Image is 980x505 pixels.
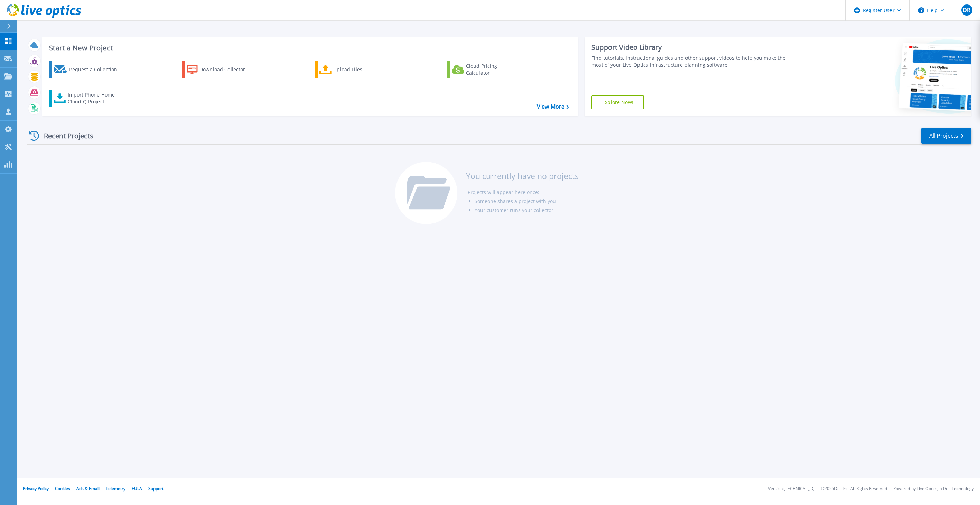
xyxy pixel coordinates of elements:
[591,43,792,52] div: Support Video Library
[447,61,524,78] a: Cloud Pricing Calculator
[199,63,255,76] div: Download Collector
[69,63,124,76] div: Request a Collection
[27,127,103,144] div: Recent Projects
[466,63,521,76] div: Cloud Pricing Calculator
[475,197,579,206] li: Someone shares a project with you
[49,44,569,52] h3: Start a New Project
[468,188,579,197] li: Projects will appear here once:
[68,91,122,105] div: Import Phone Home CloudIQ Project
[148,486,164,492] a: Support
[333,63,389,76] div: Upload Files
[132,486,142,492] a: EULA
[475,206,579,215] li: Your customer runs your collector
[591,55,792,68] div: Find tutorials, instructional guides and other support videos to help you make the most of your L...
[466,172,579,180] h3: You currently have no projects
[768,487,815,491] li: Version: [TECHNICAL_ID]
[106,486,125,492] a: Telemetry
[921,128,971,144] a: All Projects
[963,7,970,13] span: DR
[315,61,392,78] a: Upload Files
[537,103,569,110] a: View More
[182,61,259,78] a: Download Collector
[76,486,100,492] a: Ads & Email
[49,61,126,78] a: Request a Collection
[55,486,70,492] a: Cookies
[23,486,49,492] a: Privacy Policy
[821,487,887,491] li: © 2025 Dell Inc. All Rights Reserved
[893,487,974,491] li: Powered by Live Optics, a Dell Technology
[591,95,644,109] a: Explore Now!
